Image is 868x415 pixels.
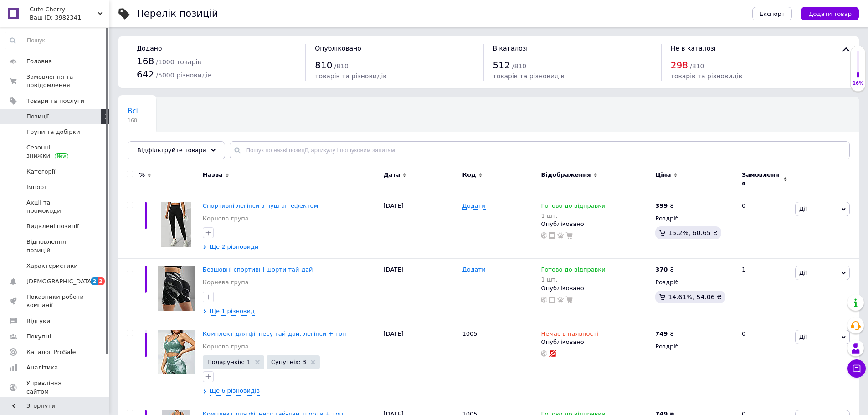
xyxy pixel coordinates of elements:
[384,171,401,179] span: Дата
[655,266,674,274] div: ₴
[671,60,688,71] span: 298
[847,359,866,378] button: Чат з покупцем
[158,330,195,374] img: Комплект для фітнесу тай-дай, Легінси + топ
[655,202,674,210] div: ₴
[541,330,598,340] span: Немає в наявності
[541,202,605,212] span: Готово до відправки
[655,330,674,338] div: ₴
[752,7,792,20] button: Експорт
[655,171,671,179] span: Ціна
[541,266,605,276] span: Готово до відправки
[736,323,793,403] div: 0
[801,7,859,20] button: Додати товар
[799,333,807,340] span: Дії
[26,57,52,66] span: Головна
[137,69,154,80] span: 642
[462,330,478,337] span: 1005
[30,14,109,22] div: Ваш ID: 3982341
[493,45,528,52] span: В каталозі
[26,222,79,231] span: Видалені позиції
[541,171,591,179] span: Відображення
[381,195,460,259] div: [DATE]
[26,97,84,105] span: Товари та послуги
[203,202,318,209] a: Спортивні легінси з пуш-ап ефектом
[26,379,84,395] span: Управління сайтом
[671,72,742,80] span: товарів та різновидів
[137,9,218,19] div: Перелік позицій
[5,32,107,49] input: Пошук
[512,62,526,70] span: / 810
[203,266,313,273] a: Безшовні спортивні шорти тай-дай
[210,387,260,395] span: Ще 6 різновидів
[26,348,76,356] span: Каталог ProSale
[315,72,386,80] span: товарів та різновидів
[26,293,84,309] span: Показники роботи компанії
[203,215,249,223] a: Корнева група
[203,171,223,179] span: Назва
[91,277,98,285] span: 2
[462,266,486,273] span: Додати
[655,202,668,209] b: 399
[210,243,259,251] span: Ще 2 різновиди
[462,202,486,210] span: Додати
[26,364,58,372] span: Аналітика
[203,343,249,351] a: Корнева група
[668,229,718,236] span: 15.2%, 60.65 ₴
[128,107,138,115] span: Всі
[26,262,78,270] span: Характеристики
[207,359,251,365] span: Подарунків: 1
[137,56,154,67] span: 168
[26,113,49,121] span: Позиції
[655,215,734,223] div: Роздріб
[26,183,47,191] span: Імпорт
[736,195,793,259] div: 0
[137,147,206,154] span: Відфільтруйте товари
[230,141,850,159] input: Пошук по назві позиції, артикулу і пошуковим запитам
[541,284,651,292] div: Опубліковано
[98,277,105,285] span: 2
[381,323,460,403] div: [DATE]
[30,5,98,14] span: Cute Cherry
[128,117,138,124] span: 168
[655,343,734,351] div: Роздріб
[462,171,476,179] span: Код
[315,60,332,71] span: 810
[26,317,50,325] span: Відгуки
[851,80,865,87] div: 16%
[742,171,781,187] span: Замовлення
[760,10,785,17] span: Експорт
[493,72,565,80] span: товарів та різновидів
[655,330,668,337] b: 749
[799,205,807,212] span: Дії
[210,307,255,316] span: Ще 1 різновид
[808,10,852,17] span: Додати товар
[315,45,361,52] span: Опубліковано
[799,269,807,276] span: Дії
[156,58,201,66] span: / 1000 товарів
[668,293,722,301] span: 14.61%, 54.06 ₴
[541,212,605,219] div: 1 шт.
[26,199,84,215] span: Акції та промокоди
[541,276,605,283] div: 1 шт.
[655,278,734,287] div: Роздріб
[137,45,162,52] span: Додано
[541,338,651,346] div: Опубліковано
[655,266,668,273] b: 370
[26,333,51,341] span: Покупці
[26,277,94,286] span: [DEMOGRAPHIC_DATA]
[203,330,346,337] a: Комплект для фітнесу тай-дай, легінси + топ
[203,278,249,287] a: Корнева група
[26,128,80,136] span: Групи та добірки
[334,62,349,70] span: / 810
[690,62,704,70] span: / 810
[161,202,191,247] img: Спортивные леггинсы с пуш-ап эффектом
[26,73,84,89] span: Замовлення та повідомлення
[158,266,195,311] img: Безшовні спортивні шорти тай-дай
[26,168,55,176] span: Категорії
[671,45,716,52] span: Не в каталозі
[736,259,793,323] div: 1
[541,220,651,228] div: Опубліковано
